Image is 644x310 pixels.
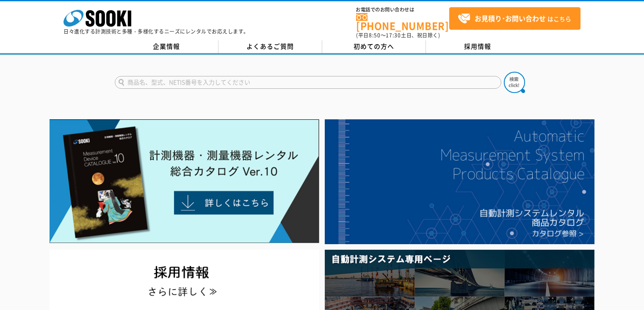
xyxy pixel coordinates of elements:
[50,119,319,243] img: Catalog Ver10
[475,13,546,23] strong: お見積り･お問い合わせ
[115,40,218,53] a: 企業情報
[356,13,449,31] a: [PHONE_NUMBER]
[325,119,594,244] img: 自動計測システムカタログ
[218,40,322,53] a: よくあるご質問
[64,29,249,34] p: 日々進化する計測技術と多種・多様化するニーズにレンタルでお応えします。
[449,7,580,30] a: お見積り･お問い合わせはこちら
[386,31,401,39] span: 17:30
[426,40,530,53] a: 採用情報
[356,31,440,39] span: (平日 ～ 土日、祝日除く)
[322,40,426,53] a: 初めての方へ
[458,12,571,25] span: はこちら
[115,76,501,89] input: 商品名、型式、NETIS番号を入力してください
[369,31,381,39] span: 8:50
[356,7,449,12] span: お電話でのお問い合わせは
[504,72,525,93] img: btn_search.png
[354,42,394,51] span: 初めての方へ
